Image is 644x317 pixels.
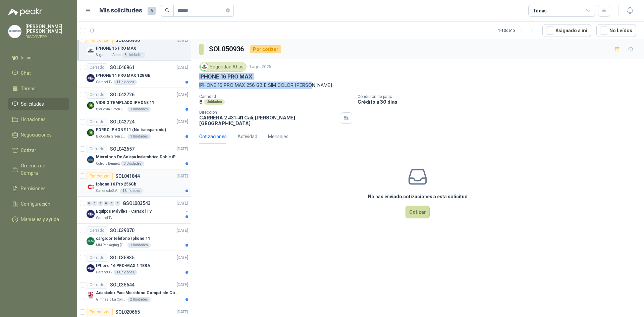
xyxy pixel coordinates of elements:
p: SOL035644 [110,282,135,287]
div: Unidades [204,99,225,105]
p: Calzatodo S.A. [96,188,118,194]
p: SOL046961 [110,65,135,70]
p: SOL035835 [110,255,135,260]
img: Company Logo [87,156,95,164]
div: 1 Unidades [127,107,151,112]
span: Tareas [21,85,36,92]
div: 8 Unidades [122,52,145,58]
div: Cerrado [87,254,107,262]
div: 3 Unidades [121,161,144,166]
span: Solicitudes [21,100,44,108]
div: Cerrado [87,281,107,289]
p: [DATE] [177,200,188,207]
div: Todas [533,7,547,14]
a: Configuración [8,198,69,210]
div: Seguridad Atlas [199,62,247,72]
p: [DATE] [177,37,188,44]
div: Mensajes [268,133,288,140]
a: CerradoSOL042657[DATE] Company LogoMicrofono De Solapa Inalambrico Doble iPhone Y Android Sx31 Co... [77,142,191,169]
img: Company Logo [87,47,95,55]
span: Negociaciones [21,131,52,139]
p: [DATE] [177,92,188,98]
button: Cotizar [406,206,430,218]
a: CerradoSOL035835[DATE] Company LogoIPhone 16 PRO-MAX 1 TERACaracol TV1 Unidades [77,251,191,278]
p: [DATE] [177,173,188,179]
img: Company Logo [87,101,95,109]
p: SOL042657 [110,147,135,151]
p: Crédito a 30 días [358,99,641,105]
p: SOL042726 [110,92,135,97]
span: Manuales y ayuda [21,216,59,223]
div: Actividad [237,133,257,140]
p: Cantidad [199,94,352,99]
p: SOL039070 [110,228,135,233]
img: Company Logo [87,237,95,245]
img: Company Logo [201,63,208,70]
p: IPHONE 16 PRO MAX 256 GB E SIM COLOR [PERSON_NAME] [199,82,636,89]
a: Manuales y ayuda [8,213,69,226]
div: Por cotizar [87,36,113,44]
a: Chat [8,67,69,80]
a: Negociaciones [8,128,69,141]
div: 1 Unidades [114,80,137,85]
div: 0 [92,201,97,206]
p: 1 ago, 2025 [249,64,271,70]
div: 0 [115,201,120,206]
img: Company Logo [8,25,21,38]
span: Licitaciones [21,116,46,123]
h1: Mis solicitudes [99,6,142,15]
a: CerradoSOL046961[DATE] Company LogoIPHONE 14 PRO MAX 128 GBCaracol TV1 Unidades [77,61,191,88]
p: Caracol TV [96,270,112,275]
button: Asignado a mi [542,24,591,37]
div: 1 Unidades [127,134,151,139]
p: [PERSON_NAME] [PERSON_NAME] [25,24,69,34]
div: 1 Unidades [127,243,151,248]
a: Inicio [8,51,69,64]
div: Cerrado [87,226,107,234]
img: Company Logo [87,74,95,82]
div: Cerrado [87,63,107,71]
p: IPHONE 16 PRO MAX [199,73,253,80]
img: Company Logo [87,292,95,300]
div: 0 [109,201,114,206]
p: cargador telefono Iphone 11 [96,235,150,242]
p: Iphone 16 Pro 256Gb [96,181,136,188]
div: Por cotizar [87,172,113,180]
div: Cotizaciones [199,133,227,140]
div: 0 [98,201,103,206]
div: Por cotizar [250,45,281,53]
p: 8 [199,99,203,105]
p: [DATE] [177,227,188,234]
div: Cerrado [87,118,107,126]
div: 1 Unidades [114,270,137,275]
p: [DATE] [177,309,188,315]
button: No Leídos [596,24,636,37]
a: Por cotizarSOL041844[DATE] Company LogoIphone 16 Pro 256GbCalzatodo S.A.1 Unidades [77,169,191,197]
img: Logo peakr [8,8,42,16]
div: Por cotizar [87,308,113,316]
p: BioCosta Green Energy S.A.S [96,107,126,112]
p: Dirección [199,110,338,115]
p: Caracol TV [96,215,112,221]
p: VIDRIO TEMPLADO IPHONE 11 [96,100,154,106]
p: [DATE] [177,255,188,261]
span: Órdenes de Compra [21,162,63,177]
a: Remisiones [8,182,69,195]
div: 1 - 13 de 13 [498,25,537,36]
a: CerradoSOL042724[DATE] Company LogoFORRO IPHONE 11 (No transparente)BioCosta Green Energy S.A.S1 ... [77,115,191,142]
p: DISCOVERY [25,35,69,39]
a: CerradoSOL042726[DATE] Company LogoVIDRIO TEMPLADO IPHONE 11BioCosta Green Energy S.A.S1 Unidades [77,88,191,115]
p: SOL020665 [115,310,140,314]
p: IPhone 16 PRO-MAX 1 TERA [96,263,150,269]
span: 6 [148,7,156,15]
p: Seguridad Atlas [96,52,121,58]
p: IPHONE 14 PRO MAX 128 GB [96,72,151,79]
p: Microfono De Solapa Inalambrico Doble iPhone Y Android Sx31 Color Negro [96,154,179,160]
span: Remisiones [21,185,46,192]
p: FORRO IPHONE 11 (No transparente) [96,127,166,133]
a: Cotizar [8,144,69,157]
a: 0 0 0 0 0 0 GSOL003543[DATE] Company LogoEquipos Móviles - Caracol TVCaracol TV [87,199,190,221]
div: 2 Unidades [127,297,151,302]
span: Cotizar [21,147,36,154]
div: Cerrado [87,91,107,99]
